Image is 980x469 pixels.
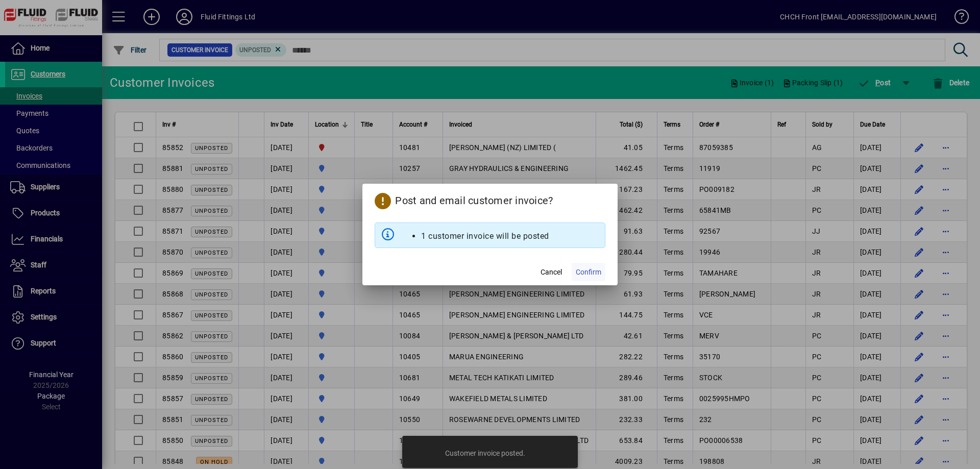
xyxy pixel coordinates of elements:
h2: Post and email customer invoice? [362,184,618,214]
button: Confirm [572,263,605,281]
li: 1 customer invoice will be posted [421,230,549,242]
button: Cancel [535,263,568,281]
span: Cancel [541,267,562,278]
span: Confirm [576,267,601,278]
